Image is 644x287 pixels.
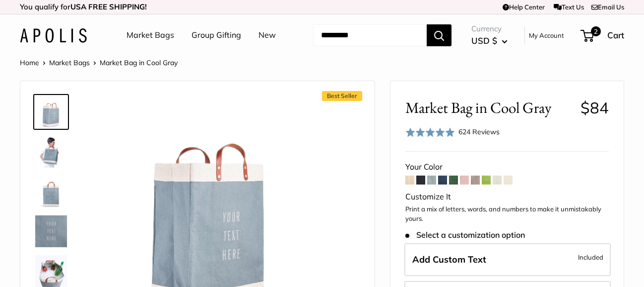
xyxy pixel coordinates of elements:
a: Market Bag in Cool Gray [33,174,69,209]
label: Add Custom Text [404,243,611,276]
a: Help Center [503,3,545,11]
img: Market Bag in Cool Gray [35,136,67,168]
a: Market Bag in Cool Gray [33,94,69,130]
span: Included [578,251,603,263]
span: 2 [591,26,601,36]
a: My Account [529,29,564,41]
a: Market Bags [127,28,174,43]
span: $84 [580,98,609,117]
div: Your Color [405,160,609,175]
nav: Breadcrumb [20,56,178,69]
p: Print a mix of letters, words, and numbers to make it unmistakably yours. [405,204,609,224]
button: USD $ [471,33,508,49]
span: Select a customization option [405,230,525,240]
input: Search... [313,24,427,46]
a: Market Bag in Cool Gray [33,134,69,170]
span: Market Bag in Cool Gray [100,58,178,67]
span: Best Seller [322,91,362,101]
img: Market Bag in Cool Gray [35,96,67,128]
a: Group Gifting [192,28,241,43]
a: Email Us [591,3,624,11]
img: Market Bag in Cool Gray [35,176,67,207]
span: USD $ [471,35,497,46]
a: Home [20,58,39,67]
span: Currency [471,22,508,36]
a: Market Bags [49,58,90,67]
a: Text Us [554,3,584,11]
div: Customize It [405,190,609,204]
span: 624 Reviews [458,127,500,136]
img: Market Bag in Cool Gray [35,255,67,287]
button: Search [427,24,451,46]
a: New [258,28,276,43]
a: 2 Cart [581,27,624,43]
span: Cart [607,30,624,40]
span: Add Custom Text [412,254,486,265]
span: Market Bag in Cool Gray [405,98,573,117]
a: Market Bag in Cool Gray [33,213,69,249]
img: Apolis [20,28,87,43]
img: Market Bag in Cool Gray [35,215,67,247]
strong: USA FREE SHIPPING! [70,2,147,11]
